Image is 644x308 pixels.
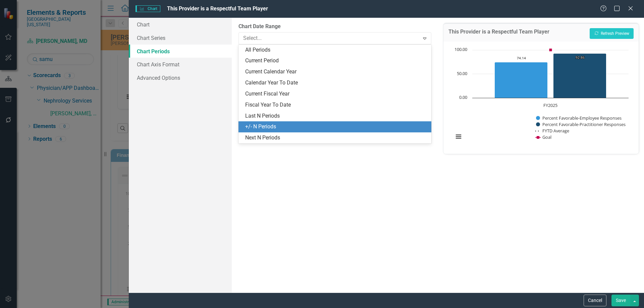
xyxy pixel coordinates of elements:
path: FY2025, 100. Goal. [549,49,552,51]
a: Chart Series [129,31,232,45]
span: Chart [136,5,160,12]
path: FY2025, 74.14. Percent Favorable-Employee Responses. [494,62,547,98]
div: Fiscal Year To Date [245,101,427,109]
a: Chart Axis Format [129,58,232,71]
g: Goal, series 4 of 4. Line with 1 data point. [549,49,552,51]
a: Chart [129,18,232,31]
button: Cancel [584,295,606,306]
a: Chart Periods [129,45,232,58]
button: Refresh Preview [590,28,634,39]
div: +/- N Periods [245,123,427,131]
g: Percent Favorable-Practitioner Responses, series 2 of 4. Bar series with 1 bar. [553,53,606,98]
div: Chart. Highcharts interactive chart. [450,47,632,147]
g: Percent Favorable-Employee Responses, series 1 of 4. Bar series with 1 bar. [494,62,547,98]
div: Calendar Year To Date [245,79,427,87]
div: Current Calendar Year [245,68,427,76]
button: Show Percent Favorable-Practitioner Responses [536,121,626,127]
span: This Provider is a Respectful Team Player [167,5,268,12]
text: 0.00 [459,94,467,100]
button: Show FYTD Average [535,128,570,134]
g: FYTD Average, series 3 of 4. Line with 1 data point. [549,57,552,59]
text: 92.86 [576,55,585,60]
a: Advanced Options [129,71,232,84]
div: Current Period [245,57,427,65]
text: FY2025 [543,102,557,108]
button: Show Goal [536,134,551,140]
text: 50.00 [457,70,467,76]
div: Next N Periods [245,134,427,142]
label: Chart Date Range [238,23,431,30]
div: Last N Periods [245,112,427,120]
h3: This Provider is a Respectful Team Player [448,29,549,37]
button: Show Percent Favorable-Employee Responses [536,115,622,121]
div: All Periods [245,46,427,54]
path: FY2025, 92.86. Percent Favorable-Practitioner Responses. [553,53,606,98]
button: Save [611,295,630,306]
svg: Interactive chart [450,47,632,147]
text: 74.14 [517,56,526,60]
text: 100.00 [454,46,467,52]
div: Current Fiscal Year [245,90,427,98]
button: View chart menu, Chart [454,132,463,141]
